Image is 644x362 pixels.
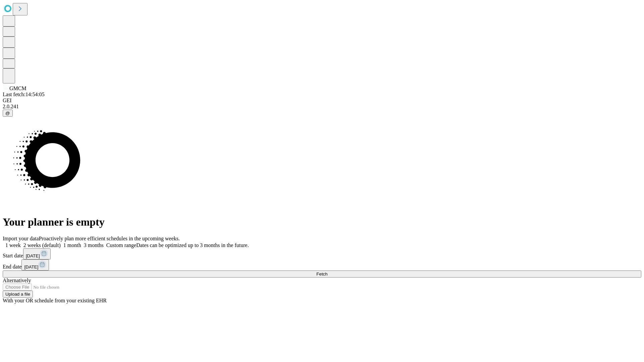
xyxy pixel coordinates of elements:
[3,98,641,104] div: GEI
[21,259,49,270] button: [DATE]
[106,242,136,248] span: Custom range
[63,242,81,248] span: 1 month
[3,259,641,270] div: End date
[5,242,21,248] span: 1 week
[26,253,40,258] span: [DATE]
[24,264,38,269] span: [DATE]
[23,248,51,259] button: [DATE]
[3,278,31,283] span: Alternatively
[3,216,641,228] h1: Your planner is empty
[84,242,104,248] span: 3 months
[3,92,45,97] span: Last fetch: 14:54:05
[316,271,327,277] span: Fetch
[5,111,10,116] span: @
[39,236,180,241] span: Proactively plan more efficient schedules in the upcoming weeks.
[3,248,641,259] div: Start date
[3,110,13,117] button: @
[3,104,641,110] div: 2.0.241
[9,85,26,91] span: GMCM
[136,242,249,248] span: Dates can be optimized up to 3 months in the future.
[3,291,33,298] button: Upload a file
[23,242,61,248] span: 2 weeks (default)
[3,236,39,241] span: Import your data
[3,270,641,278] button: Fetch
[3,298,107,303] span: With your OR schedule from your existing EHR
